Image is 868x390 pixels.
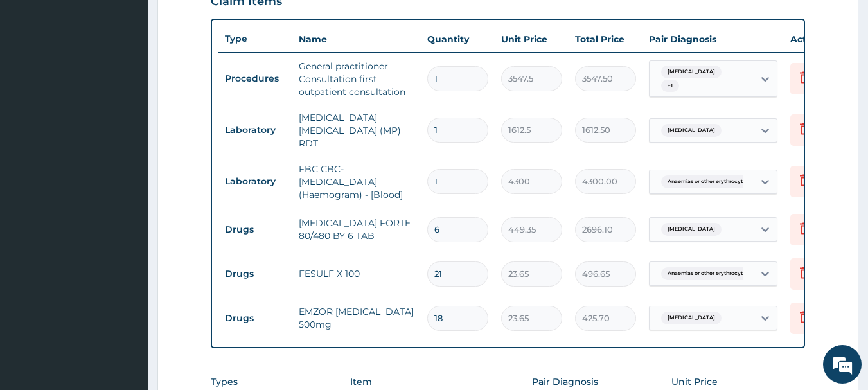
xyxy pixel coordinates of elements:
[67,72,216,89] div: Chat with us now
[292,261,421,287] td: FESULF X 100
[292,26,421,52] th: Name
[569,26,642,52] th: Total Price
[218,306,292,330] td: Drugs
[292,299,421,337] td: EMZOR [MEDICAL_DATA] 500mg
[661,124,722,137] span: [MEDICAL_DATA]
[218,218,292,242] td: Drugs
[218,118,292,142] td: Laboratory
[211,377,238,387] label: Types
[661,80,679,93] span: + 1
[211,6,242,37] div: Minimize live chat window
[495,26,569,52] th: Unit Price
[218,262,292,286] td: Drugs
[292,105,421,156] td: [MEDICAL_DATA] [MEDICAL_DATA] (MP) RDT
[292,210,421,249] td: [MEDICAL_DATA] FORTE 80/480 BY 6 TAB
[421,26,495,52] th: Quantity
[218,67,292,91] td: Procedures
[292,156,421,208] td: FBC CBC-[MEDICAL_DATA] (Haemogram) - [Blood]
[218,170,292,193] td: Laboratory
[350,375,372,388] label: Item
[661,312,722,324] span: [MEDICAL_DATA]
[75,114,177,244] span: We're online!
[6,256,245,301] textarea: Type your message and hit 'Enter'
[661,223,722,236] span: [MEDICAL_DATA]
[661,175,757,188] span: Anaemias or other erythrocyte ...
[784,26,848,52] th: Actions
[642,26,784,52] th: Pair Diagnosis
[661,267,757,280] span: Anaemias or other erythrocyte ...
[532,375,598,388] label: Pair Diagnosis
[218,27,292,51] th: Type
[24,64,52,96] img: d_794563401_company_1708531726252_794563401
[292,53,421,105] td: General practitioner Consultation first outpatient consultation
[661,66,722,78] span: [MEDICAL_DATA]
[671,375,718,388] label: Unit Price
